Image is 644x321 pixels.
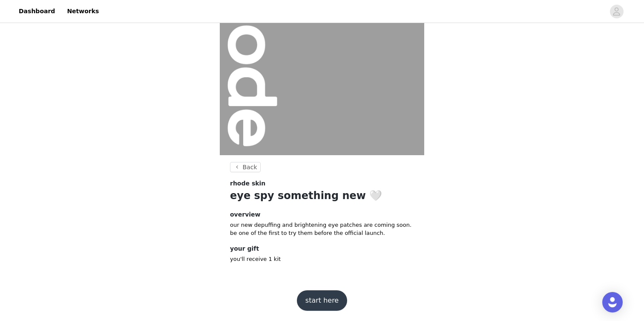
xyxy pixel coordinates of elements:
button: Back [230,162,261,172]
a: Networks [62,2,104,21]
div: avatar [612,5,621,18]
p: our new depuffing and brightening eye patches are coming soon. be one of the first to try them be... [230,221,414,237]
div: Open Intercom Messenger [602,292,623,312]
h4: overview [230,210,414,219]
p: you'll receive 1 kit [230,255,414,263]
a: Dashboard [14,2,60,21]
button: start here [297,290,347,311]
span: rhode skin [230,179,265,188]
h4: your gift [230,244,414,253]
h1: eye spy something new 🤍 [230,188,414,203]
